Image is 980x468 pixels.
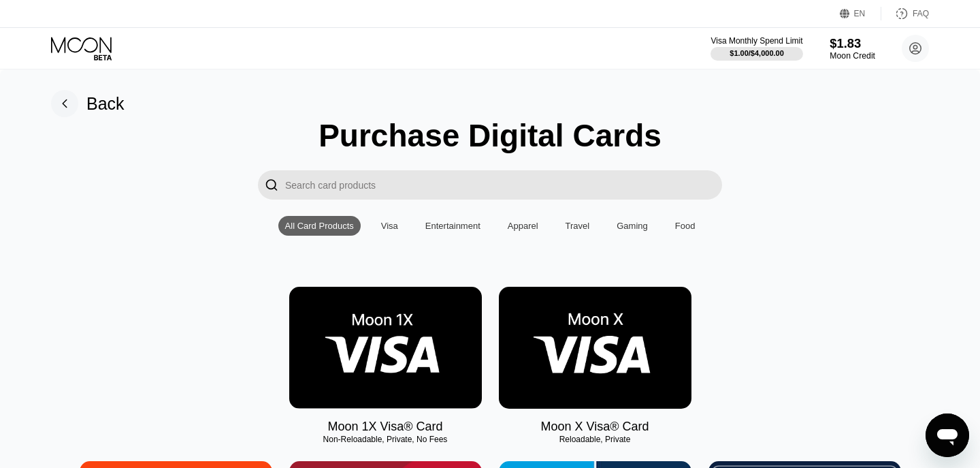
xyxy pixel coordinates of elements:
div: Visa Monthly Spend Limit$1.00/$4,000.00 [710,36,802,61]
div: Entertainment [425,221,480,231]
div: Entertainment [419,216,487,236]
div: Gaming [617,221,648,231]
div: All Card Products [278,216,361,236]
input: Search card products [285,170,722,200]
div: Moon 1X Visa® Card [327,420,442,434]
div: Food [675,221,696,231]
div: $1.00 / $4,000.00 [730,49,784,57]
div: Apparel [508,221,538,231]
div: Gaming [610,216,655,236]
div: Food [668,216,702,236]
div:  [258,170,285,200]
div: Visa Monthly Spend Limit [710,36,802,46]
div: Apparel [501,216,545,236]
div: Reloadable, Private [499,435,691,444]
div: Moon Credit [830,51,875,61]
div: EN [840,7,881,20]
div: All Card Products [285,221,354,231]
div: FAQ [881,7,929,20]
iframe: Button to launch messaging window [926,414,969,457]
div: EN [854,9,866,18]
div: Travel [566,221,590,231]
div: Back [51,90,125,117]
div: $1.83Moon Credit [830,36,875,61]
div: Back [86,94,125,114]
div: Travel [559,216,597,236]
div: Visa [381,221,398,231]
div: Moon X Visa® Card [540,420,649,434]
div: Purchase Digital Cards [318,117,661,154]
div: $1.83 [830,36,875,50]
div:  [265,177,278,193]
div: Non-Reloadable, Private, No Fees [289,435,482,444]
div: FAQ [913,9,929,18]
div: Visa [374,216,405,236]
